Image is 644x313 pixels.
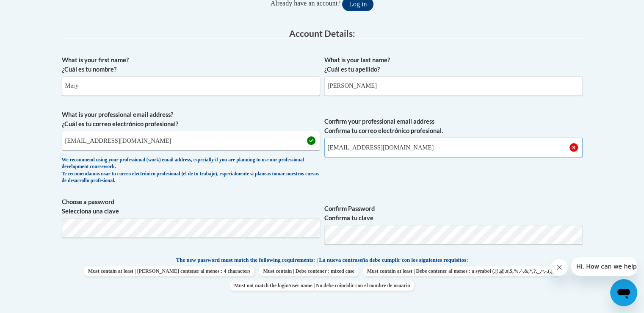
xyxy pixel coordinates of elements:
label: Confirm your professional email address Confirma tu correo electrónico profesional. [324,117,583,136]
input: Metadata input [324,76,583,96]
span: The new password must match the following requirements: | La nueva contraseña debe cumplir con lo... [176,256,468,264]
span: Must contain at least | [PERSON_NAME] contener al menos : 4 characters [84,266,254,276]
iframe: Button to launch messaging window [610,279,637,306]
span: Hi. How can we help? [5,6,69,13]
label: What is your professional email address? ¿Cuál es tu correo electrónico profesional? [62,110,320,129]
label: Choose a password Selecciona una clave [62,197,320,216]
label: Confirm Password Confirma tu clave [324,204,583,223]
span: Account Details: [289,28,355,39]
iframe: Message from company [571,257,637,276]
label: What is your first name? ¿Cuál es tu nombre? [62,55,320,74]
div: We recommend using your professional (work) email address, especially if you are planning to use ... [62,157,320,185]
span: Must contain | Debe contener : mixed case [259,266,358,276]
input: Required [324,138,583,157]
input: Metadata input [62,76,320,96]
input: Metadata input [62,131,320,150]
span: Must contain at least | Debe contener al menos : a symbol (.[!,@,#,$,%,^,&,*,?,_,~,-,(,)]) [363,266,560,276]
iframe: Close message [551,259,568,276]
label: What is your last name? ¿Cuál es tu apellido? [324,55,583,74]
span: Must not match the login/user name | No debe coincidir con el nombre de usuario [230,280,414,291]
